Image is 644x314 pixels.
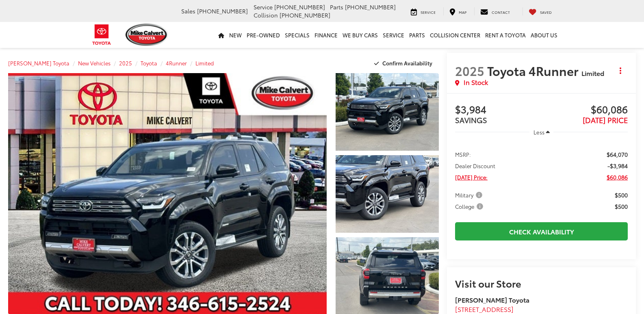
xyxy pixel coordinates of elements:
a: Contact [474,7,516,15]
a: Pre-Owned [244,22,282,48]
img: Mike Calvert Toyota [126,24,169,46]
span: Sales [181,7,195,15]
a: Collision Center [427,22,483,48]
a: Rent a Toyota [483,22,528,48]
a: 2025 [119,59,132,67]
span: [PHONE_NUMBER] [197,7,248,15]
a: Check Availability [455,222,628,240]
span: Confirm Availability [382,59,432,67]
span: $500 [615,191,628,199]
span: Service [421,9,436,15]
img: 2025 Toyota 4Runner Limited [334,72,440,152]
a: 4Runner [166,59,187,67]
span: Saved [540,9,552,15]
span: [PHONE_NUMBER] [345,3,396,11]
span: Collision [254,11,278,19]
span: [PHONE_NUMBER] [280,11,330,19]
span: College [455,202,485,210]
strong: [PERSON_NAME] Toyota [455,295,529,304]
span: SAVINGS [455,115,487,125]
img: Toyota [87,22,117,48]
a: Expand Photo 1 [336,73,439,151]
span: 2025 [455,62,484,79]
span: -$3,984 [607,162,628,170]
span: Map [459,9,466,15]
a: New [227,22,244,48]
span: $64,070 [607,150,628,158]
h2: Visit our Store [455,278,628,288]
span: Military [455,191,484,199]
span: $500 [615,202,628,210]
span: [DATE] Price: [455,173,488,181]
a: WE BUY CARS [340,22,380,48]
a: Parts [407,22,427,48]
a: [PERSON_NAME] Toyota [8,59,69,67]
a: Service [380,22,407,48]
span: In Stock [464,78,488,87]
button: Actions [614,63,628,78]
a: Toyota [141,59,157,67]
span: $3,984 [455,104,541,116]
a: Limited [195,59,214,67]
button: Less [529,125,554,139]
span: Limited [581,68,604,78]
a: New Vehicles [78,59,111,67]
span: Parts [330,3,343,11]
span: MSRP: [455,150,471,158]
a: Home [216,22,227,48]
button: College [455,202,486,210]
a: Map [443,7,473,15]
span: Service [254,3,273,11]
span: Dealer Discount [455,162,495,170]
a: Finance [312,22,340,48]
span: dropdown dots [620,67,621,74]
span: Less [533,128,544,136]
span: Contact [492,9,510,15]
span: $60,086 [607,173,628,181]
a: Specials [282,22,312,48]
button: Confirm Availability [370,56,439,70]
span: [DATE] PRICE [583,115,628,125]
span: $60,086 [542,104,628,116]
img: 2025 Toyota 4Runner Limited [334,154,440,234]
span: Toyota 4Runner [487,62,581,79]
a: Expand Photo 2 [336,155,439,233]
a: My Saved Vehicles [523,7,558,15]
span: [PHONE_NUMBER] [274,3,325,11]
button: Military [455,191,485,199]
a: About Us [528,22,560,48]
span: [STREET_ADDRESS] [455,304,514,314]
a: Service [405,7,442,15]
